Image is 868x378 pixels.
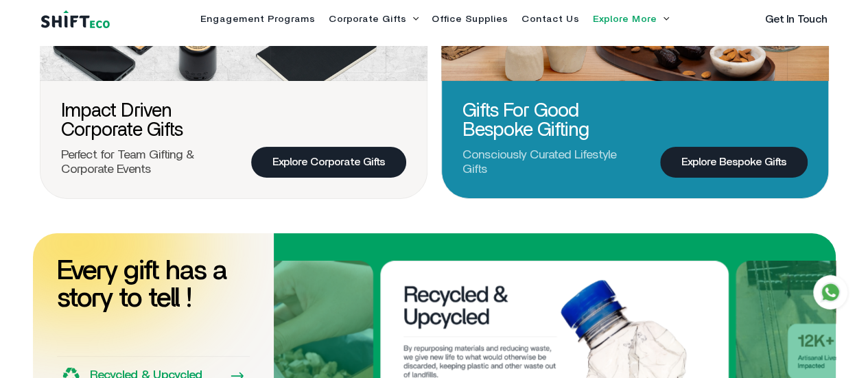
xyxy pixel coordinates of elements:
a: Get In Touch [765,14,828,25]
a: Explore Bespoke Gifts [660,147,808,178]
h3: Gifts for Good Bespoke Gifting [462,102,635,140]
a: Explore More [593,14,657,24]
h1: Every gift has a story to tell ! [57,257,250,312]
h3: Impact Driven Corporate Gifts [61,102,234,140]
a: Contact Us [521,14,579,24]
a: Engagement Programs [200,14,315,24]
a: Corporate Gifts [329,14,406,24]
p: Perfect for Team Gifting & Corporate Events [61,148,234,178]
a: Explore Corporate Gifts [251,147,406,178]
a: Office Supplies [432,14,508,24]
p: Consciously Curated Lifestyle Gifts [462,148,635,178]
